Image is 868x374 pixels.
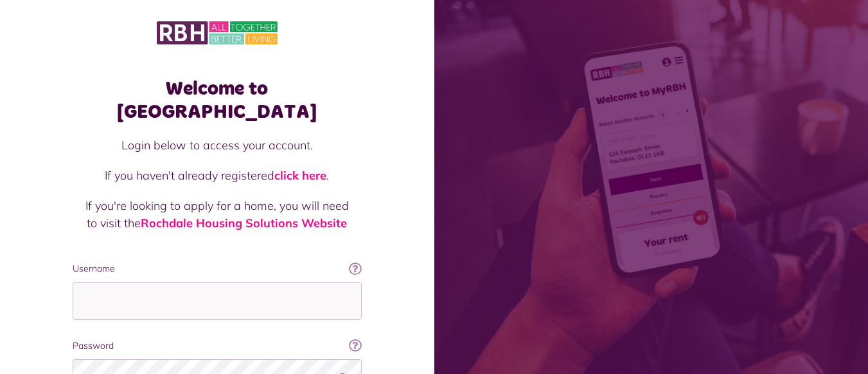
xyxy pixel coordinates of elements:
p: If you haven't already registered . [85,167,349,184]
p: If you're looking to apply for a home, you will need to visit the [85,197,349,232]
a: click here [274,168,326,183]
a: Rochdale Housing Solutions Website [141,216,347,230]
img: MyRBH [157,19,278,46]
p: Login below to access your account. [85,136,349,154]
label: Username [73,262,362,276]
label: Password [73,339,362,353]
h1: Welcome to [GEOGRAPHIC_DATA] [73,77,362,124]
